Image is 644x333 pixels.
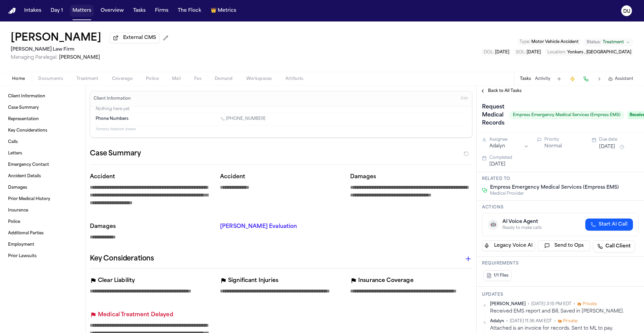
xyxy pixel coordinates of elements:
[615,76,633,82] span: Assistant
[5,102,80,113] a: Case Summary
[8,196,50,202] span: Prior Medical History
[482,240,535,251] button: Legacy Voice AI
[490,184,619,191] span: Empress Emergency Medical Services (Empress EMS)
[90,223,212,231] p: Damages
[502,219,542,225] div: AI Voice Agent
[495,50,509,54] span: [DATE]
[98,311,173,319] p: Medical Treatment Delayed
[490,308,639,315] div: Received EMS report and Bill, Saved in [PERSON_NAME].
[490,325,639,332] div: Attached is an invoice for records. Sent to ML to pay.
[98,5,126,17] button: Overview
[8,139,18,145] span: Calls
[5,194,80,204] a: Prior Medical History
[483,270,512,281] button: 1/1 Files
[518,39,581,45] button: Edit Type: Motor Vehicle Accident
[608,76,633,82] button: Assistant
[489,155,639,160] div: Completed
[514,49,543,56] button: Edit SOL: 2028-06-17
[510,111,624,119] span: Empress Emergency Medical Services (Empress EMS)
[459,93,470,104] button: Edit
[484,50,494,54] span: DOL :
[8,242,34,247] span: Employment
[8,151,22,156] span: Letters
[527,50,541,54] span: [DATE]
[130,5,148,17] a: Tasks
[70,5,94,17] button: Matters
[109,33,160,43] button: External CMS
[5,125,80,136] a: Key Considerations
[510,319,552,324] span: [DATE] 11:36 AM EDT
[516,50,526,54] span: SOL :
[494,273,508,278] span: 1/1 Files
[21,5,44,17] button: Intakes
[90,253,154,264] h2: Key Considerations
[520,40,530,44] span: Type :
[11,55,58,60] span: Managing Paralegal:
[8,8,16,14] img: Finch Logo
[490,191,619,196] span: Medical Provider
[5,251,80,261] a: Prior Lawsuits
[175,5,204,17] button: The Flock
[5,205,80,216] a: Insurance
[554,74,564,84] button: Add Task
[489,137,529,142] div: Assignee
[623,9,630,14] text: DU
[528,301,529,307] span: •
[5,239,80,250] a: Employment
[603,40,624,45] span: Treatment
[618,143,626,151] button: Snooze task
[5,182,80,193] a: Damages
[593,240,635,252] a: Call Client
[5,159,80,170] a: Emergency Contact
[152,5,171,17] button: Firms
[482,176,639,182] h3: Related to
[563,319,577,324] span: Private
[489,161,505,168] button: [DATE]
[38,76,63,82] span: Documents
[208,5,239,17] a: crownMetrics
[8,185,27,190] span: Damages
[482,261,639,266] h3: Requirements
[211,7,216,14] span: crown
[8,8,16,14] a: Home
[358,277,414,285] p: Insurance Coverage
[547,50,566,54] span: Location :
[8,94,45,99] span: Client Information
[12,76,25,82] span: Home
[477,88,525,94] button: Back to All Tasks
[490,319,504,324] span: Adalyn
[90,148,141,159] h2: Case Summary
[538,240,591,251] button: Send to Ops
[502,225,542,231] div: Ready to make calls
[76,76,99,82] span: Treatment
[585,219,633,231] button: Start AI Call
[8,105,39,110] span: Case Summary
[8,116,39,122] span: Representation
[221,116,265,122] a: Call 1 (914) 316-2448
[5,148,80,159] a: Letters
[8,231,44,236] span: Additional Parties
[482,49,511,56] button: Edit DOL: 2025-06-17
[5,137,80,147] a: Calls
[574,301,575,307] span: •
[461,96,468,101] span: Edit
[581,74,591,84] button: Make a Call
[5,114,80,125] a: Representation
[488,88,522,94] span: Back to All Tasks
[146,76,159,82] span: Police
[350,173,472,181] p: Damages
[92,96,132,101] h3: Client Information
[544,137,584,142] div: Priority
[5,91,80,102] a: Client Information
[285,76,304,82] span: Artifacts
[599,221,628,228] span: Start AI Call
[112,76,132,82] span: Coverage
[535,76,550,82] button: Activity
[8,174,41,179] span: Accident Details
[215,76,233,82] span: Demand
[8,162,49,168] span: Emergency Contact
